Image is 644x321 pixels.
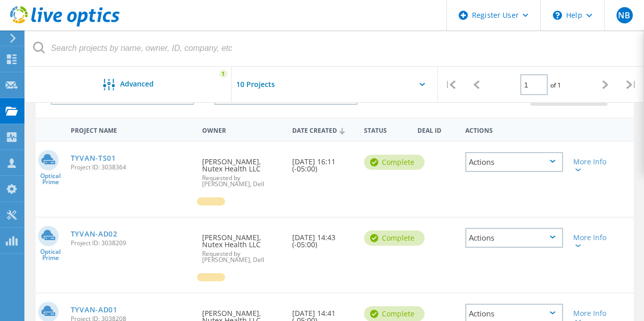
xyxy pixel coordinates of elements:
div: Owner [197,120,287,139]
div: Complete [364,230,425,246]
div: Project Name [66,120,198,139]
span: Optical Prime [36,173,66,185]
div: Complete [364,155,425,170]
a: TYVAN-AD01 [71,306,118,313]
div: [PERSON_NAME], Nutex Health LLC [197,218,287,273]
div: | [438,67,464,103]
span: Optical Prime [36,249,66,261]
span: Project ID: 3038209 [71,240,192,246]
svg: \n [553,11,562,20]
span: NB [618,11,630,19]
div: [DATE] 14:43 (-05:00) [287,218,359,258]
div: | [618,67,644,103]
div: Actions [460,120,568,139]
div: Deal Id [412,120,460,139]
a: TYVAN-TS01 [71,155,116,162]
span: Requested by [PERSON_NAME], Dell [202,251,282,263]
a: TYVAN-AD02 [71,230,118,238]
a: Live Optics Dashboard [10,21,120,28]
div: Actions [465,228,563,248]
span: of 1 [550,81,561,90]
div: More Info [573,234,611,248]
div: [DATE] 16:11 (-05:00) [287,142,359,183]
span: Project ID: 3038364 [71,164,192,170]
div: [PERSON_NAME], Nutex Health LLC [197,142,287,197]
span: Requested by [PERSON_NAME], Dell [202,175,282,187]
div: Actions [465,152,563,172]
div: Date Created [287,120,359,139]
div: Status [359,120,413,139]
span: Advanced [120,80,154,87]
div: More Info [573,158,611,172]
